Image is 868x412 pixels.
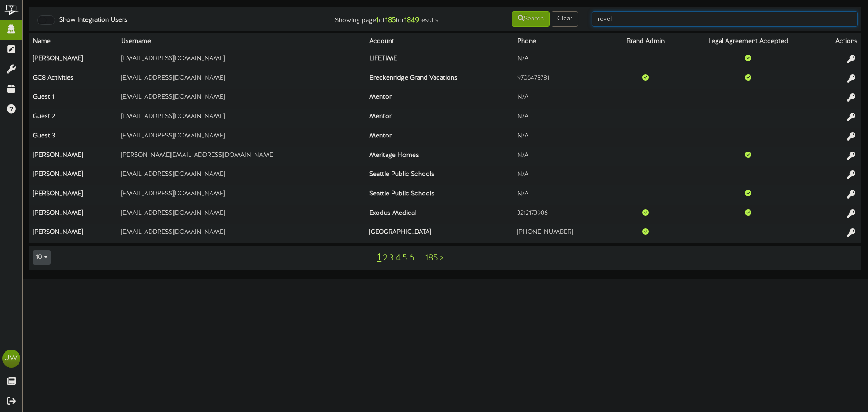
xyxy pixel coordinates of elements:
[366,89,514,109] th: Mentor
[29,128,118,147] th: Guest 3
[592,11,858,27] input: -- Search --
[366,50,514,70] th: LIFETIME
[366,70,514,89] th: Breckenridge Grand Vacations
[118,89,366,109] td: [EMAIL_ADDRESS][DOMAIN_NAME]
[52,16,127,25] label: Show Integration Users
[29,109,118,128] th: Guest 2
[118,109,366,128] td: [EMAIL_ADDRESS][DOMAIN_NAME]
[366,205,514,224] th: Exodus Medical
[306,10,445,26] div: Showing page of for results
[425,253,438,263] a: 185
[514,33,611,50] th: Phone
[29,166,118,186] th: [PERSON_NAME]
[118,70,366,89] td: [EMAIL_ADDRESS][DOMAIN_NAME]
[681,33,816,50] th: Legal Agreement Accepted
[366,185,514,205] th: Seattle Public Schools
[514,205,611,224] td: 3212173986
[514,109,611,128] td: N/A
[118,50,366,70] td: [EMAIL_ADDRESS][DOMAIN_NAME]
[514,89,611,109] td: N/A
[366,128,514,147] th: Mentor
[409,253,415,263] a: 6
[514,70,611,89] td: 9705478781
[404,16,419,24] strong: 1849
[389,253,394,263] a: 3
[33,250,51,265] button: 10
[118,33,366,50] th: Username
[366,109,514,128] th: Mentor
[514,166,611,186] td: N/A
[376,16,379,24] strong: 1
[512,11,550,27] button: Search
[514,50,611,70] td: N/A
[29,147,118,166] th: [PERSON_NAME]
[366,166,514,186] th: Seattle Public Schools
[416,253,423,263] a: ...
[118,166,366,186] td: [EMAIL_ADDRESS][DOMAIN_NAME]
[29,70,118,89] th: GC8 Activities
[29,224,118,243] th: [PERSON_NAME]
[377,252,381,264] a: 1
[118,128,366,147] td: [EMAIL_ADDRESS][DOMAIN_NAME]
[385,16,396,24] strong: 185
[29,50,118,70] th: [PERSON_NAME]
[366,33,514,50] th: Account
[611,33,681,50] th: Brand Admin
[396,253,401,263] a: 4
[552,11,578,27] button: Clear
[402,253,407,263] a: 5
[118,147,366,166] td: [PERSON_NAME][EMAIL_ADDRESS][DOMAIN_NAME]
[514,128,611,147] td: N/A
[514,147,611,166] td: N/A
[29,185,118,205] th: [PERSON_NAME]
[29,205,118,224] th: [PERSON_NAME]
[29,33,118,50] th: Name
[514,185,611,205] td: N/A
[366,147,514,166] th: Meritage Homes
[118,205,366,224] td: [EMAIL_ADDRESS][DOMAIN_NAME]
[440,253,443,263] a: >
[118,185,366,205] td: [EMAIL_ADDRESS][DOMAIN_NAME]
[383,253,387,263] a: 2
[2,350,20,368] div: JW
[366,224,514,243] th: [GEOGRAPHIC_DATA]
[29,89,118,109] th: Guest 1
[118,224,366,243] td: [EMAIL_ADDRESS][DOMAIN_NAME]
[514,224,611,243] td: [PHONE_NUMBER]
[816,33,861,50] th: Actions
